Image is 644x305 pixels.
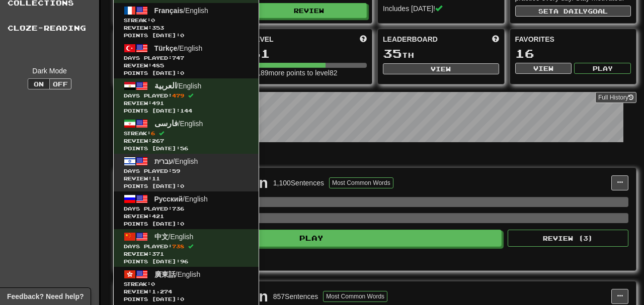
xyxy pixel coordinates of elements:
span: Days Played: [124,167,249,175]
span: / English [154,7,208,15]
span: / English [154,120,203,128]
span: Points [DATE]: 96 [124,258,249,265]
span: Days Played: [124,205,249,213]
button: View [515,63,572,74]
span: / English [154,195,208,203]
span: Streak: [124,280,249,288]
a: 廣東話/EnglishStreak:0 Review:1,274Points [DATE]:0 [114,267,259,304]
button: View [383,63,499,74]
span: / English [154,82,202,90]
button: Most Common Words [329,177,393,188]
span: فارسی [154,119,178,128]
span: Level [251,34,274,44]
span: Review: 485 [124,62,249,69]
span: Streak: [124,130,249,137]
a: Türkçe/EnglishDays Played:747 Review:485Points [DATE]:0 [114,41,259,78]
span: 35 [383,46,402,60]
button: On [28,78,50,89]
span: Open feedback widget [7,291,84,301]
div: 16 [515,47,631,60]
button: Play [574,63,631,74]
a: العربية/EnglishDays Played:479 Review:491Points [DATE]:144 [114,78,259,116]
div: Favorites [515,34,631,44]
a: עברית/EnglishDays Played:59 Review:11Points [DATE]:0 [114,154,259,191]
span: / English [154,157,198,165]
span: Score more points to level up [360,34,367,44]
button: Off [49,78,71,89]
span: a daily [553,8,588,15]
p: In Progress [113,152,636,162]
a: Français/EnglishStreak:0 Review:353Points [DATE]:0 [114,3,259,41]
div: th [383,47,499,60]
span: 中文 [154,233,169,241]
span: Points [DATE]: 0 [124,32,249,39]
span: 479 [172,92,184,98]
a: Full History [595,92,636,103]
span: Review: 353 [124,24,249,32]
button: Most Common Words [323,291,387,302]
span: / English [154,233,194,241]
a: فارسی/EnglishStreak:6 Review:267Points [DATE]:56 [114,116,259,154]
a: 中文/EnglishDays Played:738 Review:371Points [DATE]:96 [114,229,259,267]
span: Review: 421 [124,213,249,220]
span: Review: 371 [124,250,249,258]
span: Points [DATE]: 144 [124,107,249,115]
span: Review: 267 [124,137,249,145]
span: 736 [172,206,184,212]
span: 6 [151,130,155,136]
span: Points [DATE]: 0 [124,220,249,228]
span: Days Played: [124,92,249,99]
span: Review: 491 [124,99,249,107]
span: Points [DATE]: 0 [124,295,249,303]
span: עברית [154,157,173,165]
span: 738 [172,243,184,249]
span: Streak: [124,17,249,24]
span: Days Played: [124,54,249,62]
span: / English [154,270,201,278]
span: Leaderboard [383,34,438,44]
div: 81 [251,47,367,60]
span: Русский [154,195,183,203]
span: / English [154,44,203,52]
div: Dark Mode [8,66,92,76]
button: Review (3) [508,230,628,247]
span: Days Played: [124,243,249,250]
span: 747 [172,55,184,61]
span: Türkçe [154,44,178,52]
span: Points [DATE]: 0 [124,69,249,77]
span: Review: 1,274 [124,288,249,295]
span: 廣東話 [154,270,176,278]
span: Français [154,7,184,15]
button: Review [251,3,367,18]
div: Includes [DATE]! [383,4,499,14]
div: 1,189 more points to level 82 [251,68,367,78]
a: Русский/EnglishDays Played:736 Review:421Points [DATE]:0 [114,191,259,229]
span: Points [DATE]: 56 [124,145,249,152]
button: Seta dailygoal [515,6,631,17]
span: العربية [154,81,177,90]
div: 857 Sentences [273,291,318,301]
span: 59 [172,168,180,174]
span: 0 [151,17,155,23]
span: This week in points, UTC [492,34,499,44]
span: 0 [151,281,155,287]
span: Points [DATE]: 0 [124,182,249,190]
span: Review: 11 [124,175,249,182]
button: Play [121,230,502,247]
div: 1,100 Sentences [273,178,324,188]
